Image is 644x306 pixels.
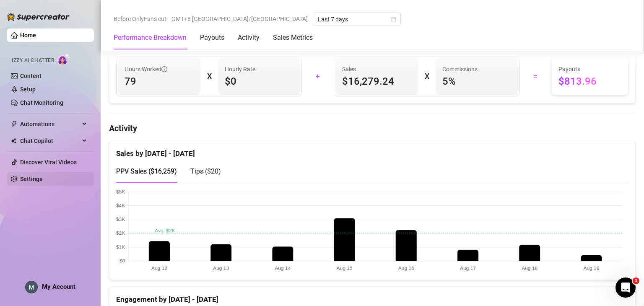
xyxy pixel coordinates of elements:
div: Performance Breakdown [114,33,187,43]
span: Sales [342,65,411,74]
span: Last 7 days [318,13,396,26]
img: logo-BBDzfeDw.svg [7,13,70,21]
span: $16,279.24 [342,75,411,88]
img: ACg8ocLEUq6BudusSbFUgfJHT7ol7Uq-BuQYr5d-mnjl9iaMWv35IQ=s96-c [26,281,37,293]
a: Settings [20,176,42,182]
div: = [525,70,546,83]
img: Chat Copilot [11,138,16,144]
a: Discover Viral Videos [20,159,77,166]
article: Commissions [442,65,478,74]
img: AI Chatter [57,53,70,65]
span: Hours Worked [125,65,167,74]
div: Activity [238,33,260,43]
a: Content [20,73,42,79]
a: Home [20,32,36,39]
div: Engagement by [DATE] - [DATE] [116,287,628,305]
a: Chat Monitoring [20,99,63,106]
div: Sales Metrics [273,33,313,43]
span: PPV Sales ( $16,259 ) [116,167,177,175]
span: GMT+8 [GEOGRAPHIC_DATA]/[GEOGRAPHIC_DATA] [171,13,308,25]
article: Hourly Rate [225,65,255,74]
div: X [425,70,429,83]
span: Automations [20,117,80,131]
h4: Activity [109,122,636,134]
span: $813.96 [558,75,621,88]
span: Before OnlyFans cut [114,13,166,25]
span: calendar [391,17,396,22]
iframe: Intercom live chat [615,277,636,298]
span: Tips ( $20 ) [190,167,221,175]
div: X [207,70,211,83]
div: + [307,70,329,83]
span: Payouts [558,65,621,74]
span: thunderbolt [11,121,18,127]
a: Setup [20,86,36,93]
div: Payouts [200,33,224,43]
span: 1 [633,277,639,284]
span: info-circle [161,66,167,72]
span: 5 % [442,75,512,88]
span: Izzy AI Chatter [12,57,54,65]
span: 79 [125,75,194,88]
span: $0 [225,75,294,88]
span: Chat Copilot [20,134,80,148]
span: My Account [42,283,75,290]
div: Sales by [DATE] - [DATE] [116,141,628,159]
